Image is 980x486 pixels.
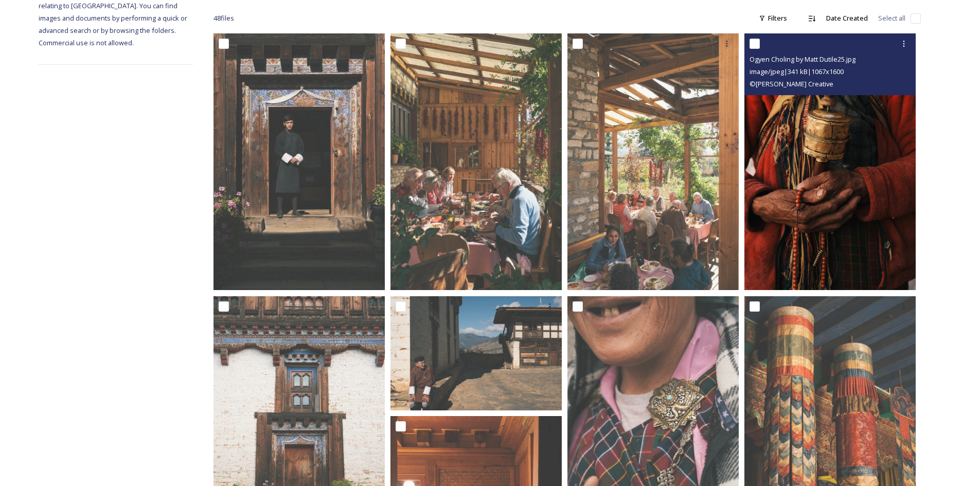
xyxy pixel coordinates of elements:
[750,55,856,64] span: Ogyen Choling by Matt Dutile25.jpg
[390,33,562,290] img: Ogyen Choling by Matt Dutile17.jpg
[213,13,234,23] span: 48 file s
[744,33,916,290] img: Ogyen Choling by Matt Dutile25.jpg
[213,33,385,290] img: Ogyen Choling by Matt Dutile22.jpg
[750,67,844,76] span: image/jpeg | 341 kB | 1067 x 1600
[821,8,873,28] div: Date Created
[390,296,562,410] img: Ogyen Choling by Matt Dutile29.jpg
[754,8,792,28] div: Filters
[567,33,739,290] img: Ogyen Choling by Matt Dutile16.jpg
[750,79,833,88] span: © [PERSON_NAME] Creative
[878,13,905,23] span: Select all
